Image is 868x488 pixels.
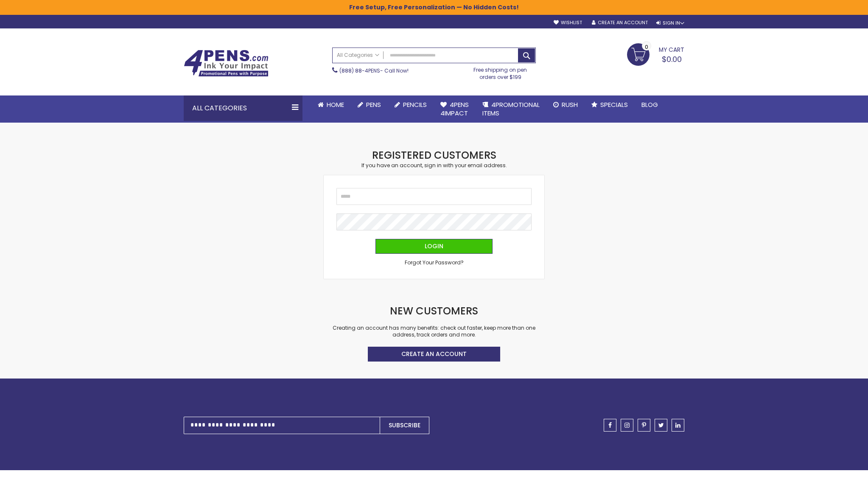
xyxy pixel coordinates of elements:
[624,422,630,428] span: instagram
[675,422,680,428] span: linkedin
[635,95,665,114] a: Blog
[482,100,540,118] span: 4PROMOTIONAL ITEMS
[351,95,388,114] a: Pens
[608,422,612,428] span: facebook
[546,95,585,114] a: Rush
[339,67,409,74] span: - Call Now!
[554,20,582,26] a: Wishlist
[366,100,381,109] span: Pens
[368,347,500,362] a: Create an Account
[425,242,443,250] span: Login
[476,95,546,123] a: 4PROMOTIONALITEMS
[333,48,384,62] a: All Categories
[656,20,684,26] div: Sign In
[434,95,476,123] a: 4Pens4impact
[621,419,633,432] a: instagram
[327,100,344,109] span: Home
[184,95,302,121] div: All Categories
[380,417,429,434] button: Subscribe
[465,63,536,80] div: Free shipping on pen orders over $199
[658,422,664,428] span: twitter
[401,350,467,358] span: Create an Account
[339,67,380,74] a: (888) 88-4PENS
[600,100,628,109] span: Specials
[375,239,493,254] button: Login
[662,54,682,65] span: $0.00
[604,419,616,432] a: facebook
[372,148,496,162] strong: Registered Customers
[324,325,544,338] p: Creating an account has many benefits: check out faster, keep more than one address, track orders...
[440,100,469,118] span: 4Pens 4impact
[405,259,464,266] span: Forgot Your Password?
[184,50,269,77] img: 4Pens Custom Pens and Promotional Products
[655,419,667,432] a: twitter
[592,20,648,26] a: Create an Account
[389,421,420,429] span: Subscribe
[311,95,351,114] a: Home
[405,259,464,266] a: Forgot Your Password?
[672,419,684,432] a: linkedin
[403,100,427,109] span: Pencils
[642,422,646,428] span: pinterest
[337,52,379,59] span: All Categories
[645,43,648,51] span: 0
[638,419,650,432] a: pinterest
[388,95,434,114] a: Pencils
[627,43,684,65] a: $0.00 0
[390,304,478,318] strong: New Customers
[585,95,635,114] a: Specials
[641,100,658,109] span: Blog
[562,100,578,109] span: Rush
[324,162,544,169] div: If you have an account, sign in with your email address.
